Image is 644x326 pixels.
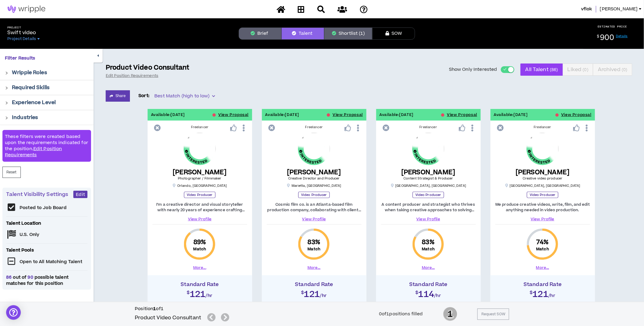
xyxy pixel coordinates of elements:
a: View Profile [267,216,362,222]
h4: Standard Rate [151,281,249,288]
p: Industries [12,114,38,121]
h5: [PERSON_NAME] [287,168,341,176]
p: Required Skills [12,84,50,91]
p: Available: [DATE] [494,112,528,118]
p: Video Producer [298,192,329,198]
p: Posted to Job Board [20,205,67,211]
span: right [5,71,8,75]
a: Edit Position Requirements [106,73,158,78]
button: View Proposal [561,109,592,121]
button: View Proposal [333,109,363,121]
img: JWAKWKtDqBXESt317PCk7YOsBIeGQWqTtESLiK2l.png [298,133,330,165]
span: 83 % [308,238,320,247]
h4: Standard Rate [494,281,592,288]
h5: Project [7,26,42,29]
span: /hr [320,292,327,299]
button: More... [193,265,206,270]
div: Freelancer [495,125,590,130]
span: 74 % [536,238,549,247]
a: Edit Position Requirements [5,146,62,158]
span: /hr [549,292,556,299]
h4: Standard Rate [379,281,478,288]
span: Best Match (high to low) [154,92,215,101]
p: I’m a creative director and visual storyteller with nearly 20 years of experience crafting photo ... [153,202,247,213]
span: Creative video producer [523,176,562,181]
button: Share [106,90,130,102]
div: 0 of 1 positions filled [379,311,423,317]
button: Talent [282,27,324,40]
span: /hr [206,292,213,299]
h6: Position of 1 [135,306,232,312]
a: Details [616,34,628,38]
h2: $114 [379,288,478,299]
span: 1 [443,306,457,322]
p: Video Producer [184,192,215,198]
span: Creative Director and Producer [288,176,340,181]
span: Archived [598,62,627,77]
small: Match [193,247,206,252]
button: Show Only Interested [501,66,514,73]
button: Edit [73,191,87,198]
span: 83 % [422,238,435,247]
button: More... [536,265,549,270]
a: View Profile [153,216,247,222]
a: View Profile [495,216,590,222]
p: Available: [DATE] [380,112,414,118]
h2: $121 [494,288,592,299]
span: Photographer / Filmmaker [178,176,221,181]
small: Match [422,247,435,252]
h5: [PERSON_NAME] [173,168,227,176]
p: Cosmic film co. is an Atlanta-based film production company, collaborating with clients across th... [267,202,362,213]
div: Open Intercom Messenger [6,305,21,320]
p: Filter Results [5,55,89,62]
button: Brief [239,27,282,40]
small: ( 0 ) [583,67,588,73]
p: Experience Level [12,99,56,106]
p: Video Producer [413,192,444,198]
small: Match [536,247,549,252]
span: /hr [434,292,441,299]
small: ( 86 ) [550,67,558,73]
span: right [5,116,8,120]
div: Freelancer [267,125,362,130]
img: W9ENjGCEZi8tVuMppVBQfXzOovXcAWy5pMCsFPaG.png [184,133,216,165]
p: We produce creative videos, write, film, and edit anything needed in video production. [495,202,590,213]
sup: $ [597,34,599,39]
span: Content Strategist & Producer [403,176,453,181]
p: Video Producer [527,192,558,198]
button: More... [422,265,435,270]
button: Reset [2,167,21,178]
span: Edit [76,192,85,197]
p: Talent Visibility Settings [6,191,73,198]
h2: $121 [151,288,249,299]
span: Show Only Interested [449,67,497,73]
button: Request SOW [477,309,509,320]
span: 89 % [193,238,206,247]
span: 86 [6,274,13,281]
span: [PERSON_NAME] [600,6,638,13]
p: Orlando , [GEOGRAPHIC_DATA] [172,183,227,188]
span: 90 [26,274,35,281]
p: Product Video Consultant [106,63,189,72]
h2: $121 [265,288,363,299]
span: out of possible talent matches for this position [6,274,87,287]
h5: Product Video Consultant [135,314,201,321]
p: [GEOGRAPHIC_DATA] , [GEOGRAPHIC_DATA] [505,183,581,188]
p: Swift video [7,29,42,36]
button: Shortlist (1) [324,27,372,40]
p: Wripple Roles [12,69,47,76]
span: 900 [600,32,614,43]
h5: [PERSON_NAME] [516,168,570,176]
span: right [5,86,8,90]
b: 1 [153,306,156,312]
a: View Profile [381,216,476,222]
img: ULpNVrDc9udzmu3QDlsuycgDyPadYKfMtzHz9eKB.png [412,133,444,165]
p: [GEOGRAPHIC_DATA] , [GEOGRAPHIC_DATA] [391,183,466,188]
h4: Standard Rate [265,281,363,288]
button: View Proposal [219,109,249,121]
p: A content producer and strategist who thrives when taking creative approaches to solving complex ... [381,202,476,213]
button: SOW [372,27,415,40]
button: View Proposal [447,109,477,121]
div: Freelancer [381,125,476,130]
span: Liked [568,62,588,77]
